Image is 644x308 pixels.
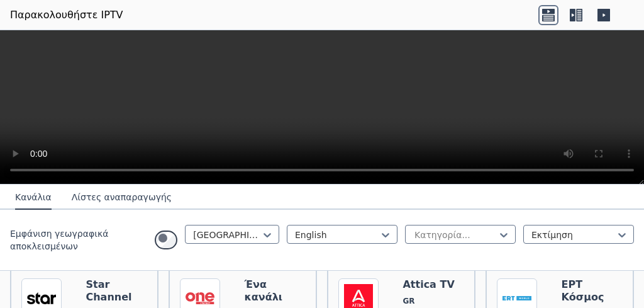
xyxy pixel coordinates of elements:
font: Attica TV [402,278,454,290]
font: GR [402,297,414,305]
button: Κανάλια [15,186,52,210]
font: Παρακολουθήστε IPTV [10,9,123,21]
a: Παρακολουθήστε IPTV [10,8,123,23]
font: Ένα κανάλι [244,278,282,303]
font: Star Channel [86,278,131,303]
font: Κανάλια [15,192,52,202]
font: ΕΡΤ Κόσμος [561,278,604,303]
font: Εμφάνιση γεωγραφικά αποκλεισμένων [10,229,108,251]
button: Λίστες αναπαραγωγής [72,186,172,210]
font: Λίστες αναπαραγωγής [72,192,172,202]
